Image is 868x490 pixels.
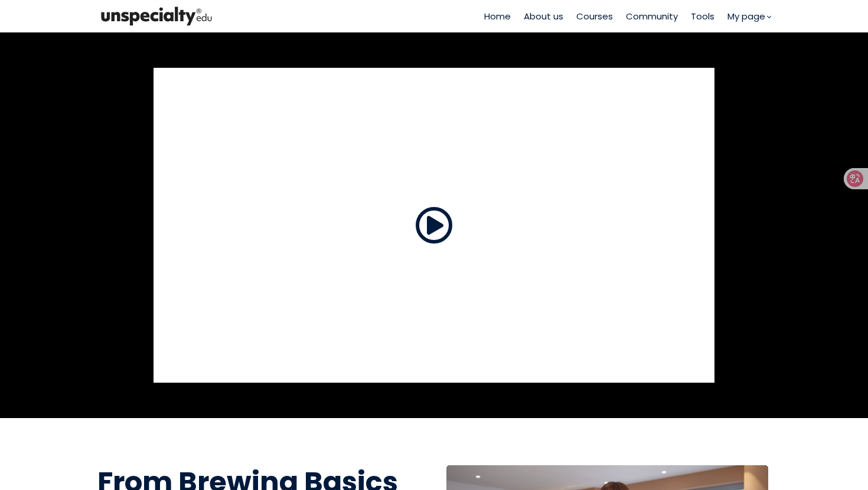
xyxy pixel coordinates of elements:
[524,9,563,23] a: About us
[727,9,765,23] span: My page
[97,4,216,28] img: bc390a18feecddb333977e298b3a00a1.png
[727,9,771,23] a: My page
[691,9,714,23] a: Tools
[576,9,613,23] a: Courses
[484,9,511,23] a: Home
[626,9,678,23] a: Community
